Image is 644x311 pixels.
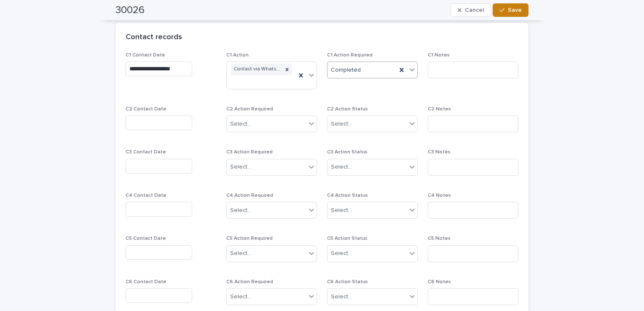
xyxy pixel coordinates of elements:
[226,107,273,112] span: C2 Action Required
[451,3,491,17] button: Cancel
[331,163,352,172] div: Select...
[428,150,451,155] span: C3 Notes
[126,150,166,155] span: C3 Contact Date
[230,206,251,215] div: Select...
[126,33,182,42] h2: Contact records
[230,249,251,258] div: Select...
[126,107,166,112] span: C2 Contact Date
[428,279,451,284] span: C6 Notes
[126,193,166,198] span: C4 Contact Date
[493,3,529,17] button: Save
[331,120,352,129] div: Select...
[230,292,251,301] div: Select...
[327,193,368,198] span: C4 Action Status
[126,279,166,284] span: C6 Contact Date
[126,236,166,241] span: C5 Contact Date
[226,236,273,241] span: C5 Action Required
[331,292,352,301] div: Select...
[226,279,273,284] span: C6 Action Required
[226,193,273,198] span: C4 Action Required
[508,7,522,13] span: Save
[327,236,368,241] span: C5 Action Status
[428,53,450,58] span: C1 Notes
[231,64,282,75] div: Contact via WhatsApp
[230,163,251,172] div: Select...
[226,150,273,155] span: C3 Action Required
[327,53,373,58] span: C1 Action Required
[327,107,368,112] span: C2 Action Status
[428,236,451,241] span: C5 Notes
[327,150,368,155] span: C3 Action Status
[331,66,361,75] span: Completed
[428,107,451,112] span: C2 Notes
[428,193,451,198] span: C4 Notes
[230,120,251,129] div: Select...
[126,53,165,58] span: C1 Contact Date
[331,206,352,215] div: Select...
[331,249,352,258] div: Select...
[226,53,249,58] span: C1 Action
[327,279,368,284] span: C6 Action Status
[465,7,484,13] span: Cancel
[115,4,145,16] h2: 30026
